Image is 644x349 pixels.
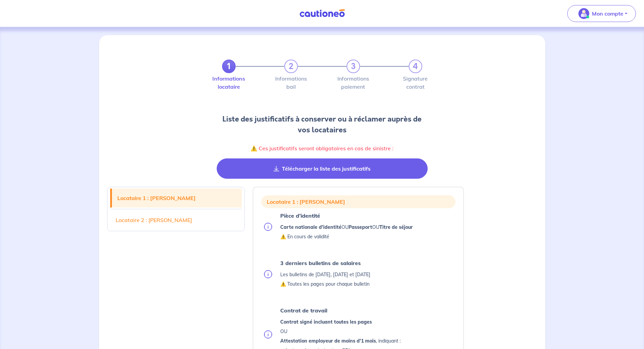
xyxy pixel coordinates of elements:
[280,307,327,314] strong: Contrat de travail
[280,260,361,266] strong: 3 derniers bulletins de salaires
[217,158,428,179] button: Télécharger la liste des justificatifs
[347,76,360,89] label: Informations paiement
[222,76,236,89] label: Informations locataire
[297,9,348,18] img: Cautioneo
[264,223,272,231] img: info.svg
[110,211,242,230] a: Locataire 2 : [PERSON_NAME]
[261,195,455,208] div: Locataire 1 : [PERSON_NAME]
[280,270,371,279] p: Les bulletins de [DATE], [DATE] et [DATE]
[222,60,236,73] a: 1
[280,233,413,241] p: ⚠️ En cours de validité
[264,270,272,278] img: info.svg
[567,5,636,22] button: illu_account_valid_menu.svgMon compte
[592,9,623,18] p: Mon compte
[379,224,413,230] strong: Titre de séjour
[280,223,413,231] p: OU OU
[284,76,298,89] label: Informations bail
[578,8,589,19] img: illu_account_valid_menu.svg
[280,224,341,230] strong: Carte nationale d'identité
[112,189,242,208] a: Locataire 1 : [PERSON_NAME]
[217,144,428,153] p: ⚠️ Ces justificatifs seront obligatoires en cas de sinistre :
[409,76,422,89] label: Signature contrat
[217,114,428,135] h2: Liste des justificatifs à conserver ou à réclamer auprès de vos locataires
[280,212,320,219] strong: Pièce d’identité
[280,327,401,335] p: OU
[280,319,372,325] strong: Contrat signé incluant toutes les pages
[280,338,376,344] strong: Attestation employeur de moins d'1 mois
[280,337,401,345] p: , indiquant :
[349,224,372,230] strong: Passeport
[280,280,371,288] p: ⚠️ Toutes les pages pour chaque bulletin
[264,330,272,339] img: info.svg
